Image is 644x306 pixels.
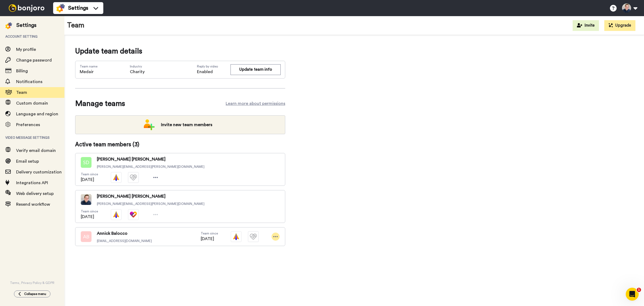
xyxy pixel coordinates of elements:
[573,20,599,31] button: Invite
[56,4,65,12] img: settings-colored.svg
[81,209,98,214] span: Team since
[97,193,204,200] span: [PERSON_NAME] [PERSON_NAME]
[16,58,52,62] span: Change password
[6,4,47,12] img: bj-logo-header-white.svg
[201,236,218,242] span: [DATE]
[75,46,285,56] span: Update team details
[16,101,48,105] span: Custom domain
[111,172,122,183] img: vm-color.svg
[16,191,54,196] span: Web delivery setup
[197,69,230,75] span: Enabled
[130,64,145,69] span: Industry
[97,202,204,206] span: [PERSON_NAME][EMAIL_ADDRESS][PERSON_NAME][DOMAIN_NAME]
[5,22,12,29] img: settings-colored.svg
[81,157,92,168] img: sd.png
[128,209,139,220] img: tm-color.svg
[16,202,50,207] span: Resend workflow
[144,119,155,130] img: add-team.png
[16,170,62,174] span: Delivery customization
[81,172,98,176] span: Team since
[67,22,85,29] h1: Team
[226,100,285,107] a: Learn more about permissions
[16,22,36,29] div: Settings
[81,176,98,183] span: [DATE]
[81,194,92,205] img: afc7444c-66c3-4493-b516-5ced0305a4f0-1693392835.jpg
[637,288,641,292] span: 1
[248,231,259,242] img: tm-plain.svg
[231,231,241,242] img: vm-color.svg
[16,47,36,52] span: My profile
[80,69,97,75] span: Medair
[97,230,152,237] span: Annick Balocco
[24,292,46,296] span: Collapse menu
[230,64,281,75] button: Update team info
[16,181,48,185] span: Integrations API
[97,156,204,162] span: [PERSON_NAME] [PERSON_NAME]
[16,148,56,153] span: Verify email domain
[75,141,139,149] span: Active team members ( 3 )
[201,231,218,236] span: Team since
[604,20,635,31] button: Upgrade
[157,119,217,130] span: Invite new team members
[97,165,204,169] span: [PERSON_NAME][EMAIL_ADDRESS][PERSON_NAME][DOMAIN_NAME]
[130,69,145,75] span: Charity
[16,69,28,73] span: Billing
[16,112,58,116] span: Language and region
[111,209,122,220] img: vm-color.svg
[197,64,230,69] span: Reply by video
[81,214,98,220] span: [DATE]
[626,288,639,301] iframe: Intercom live chat
[81,231,92,242] img: ab.png
[16,90,27,95] span: Team
[97,239,152,243] span: [EMAIL_ADDRESS][DOMAIN_NAME]
[16,80,42,84] span: Notifications
[14,290,50,297] button: Collapse menu
[75,98,125,109] span: Manage teams
[128,172,139,183] img: tm-plain.svg
[16,123,40,127] span: Preferences
[16,159,39,163] span: Email setup
[68,4,88,12] span: Settings
[80,64,97,69] span: Team name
